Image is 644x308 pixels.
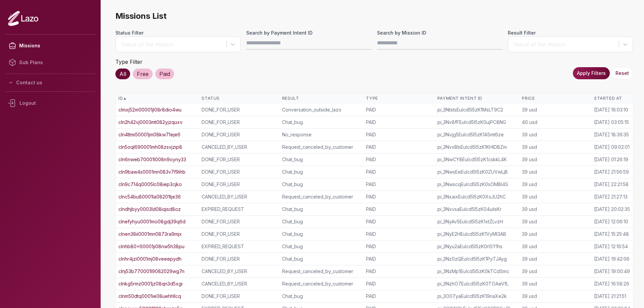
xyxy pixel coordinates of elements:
div: Chat_bug [282,206,361,213]
div: DONE_FOR_USER [202,256,276,262]
a: clmxj52m00001jl08r8dio4wu [118,106,181,113]
div: DONE_FOR_USER [202,156,276,163]
div: 39 usd [522,169,589,175]
button: Contact us [5,77,95,89]
div: pi_3Nz0zQEulcd5I5zK1PyTJAyg [437,256,517,262]
div: PAID [366,119,432,126]
div: pi_3NwscqEulcd5I5zK0sOMBI4S [437,181,517,188]
a: cln6nweb70001l008n9oyny33 [118,156,186,163]
div: DONE_FOR_USER [202,169,276,175]
a: clndhjbyy0003ld08iqisd8oz [118,206,181,213]
div: Chat_bug [282,156,361,163]
div: Chat_bug [282,231,361,237]
div: Chat_bug [282,293,361,300]
div: Type [366,96,432,101]
div: 39 usd [522,181,589,188]
div: ID [118,96,196,101]
div: Chat_bug [282,181,361,188]
button: Apply Filters [573,67,610,79]
div: pi_3O07yaEulcd5I5zK19naXe2k [437,293,517,300]
label: Type Filter [115,58,143,65]
div: [DATE] 19:00:49 [594,268,630,275]
div: 39 usd [522,256,589,262]
div: 39 usd [522,231,589,237]
div: pi_3NxvsaEulcd5I5zK04uiIsKr [437,206,517,213]
a: cln2h42vj0003mt082yjzquxv [118,119,182,126]
div: pi_3NwsEeEulcd5I5zK0ZUVwLjB [437,169,517,175]
div: EXPIRED_REQUEST [202,206,276,213]
div: Status [202,96,276,101]
a: clnhr4jzi0001mj08veeepydh [118,256,181,262]
div: pi_3NzMp1Eulcd5I5zK0kTCdSmc [437,268,517,275]
div: DONE_FOR_USER [202,106,276,113]
div: CANCELED_BY_USER [202,193,276,200]
div: PAID [366,280,432,287]
div: EXPIRED_REQUEST [202,243,276,250]
div: Chat_bug [282,169,361,175]
span: Missions List [115,11,633,21]
div: PAID [366,256,432,262]
div: Price [522,96,589,101]
div: DONE_FOR_USER [202,293,276,300]
div: [DATE] 22:21:58 [594,181,629,188]
div: 39 usd [522,156,589,163]
a: cln9c714q0005lc08iep3cjko [118,181,182,188]
div: Result [282,96,361,101]
label: Result Filter [508,30,633,36]
div: pi_3NyAv5Eulcd5I5zK1xtZLvzH [437,218,517,225]
div: Request_canceled_by_customer [282,144,361,150]
div: PAID [366,231,432,237]
a: Sub Plans [5,54,95,71]
div: [DATE] 21:56:59 [594,169,629,175]
div: [DATE] 15:25:48 [594,231,629,237]
div: DONE_FOR_USER [202,181,276,188]
div: 39 usd [522,243,589,250]
div: [DATE] 16:03:10 [594,106,628,113]
div: 39 usd [522,293,589,300]
div: DONE_FOR_USER [202,131,276,138]
div: [DATE] 16:58:26 [594,280,629,287]
div: [DATE] 12:06:10 [594,218,628,225]
div: PAID [366,293,432,300]
div: [DATE] 01:26:19 [594,156,628,163]
div: pi_3NwCY8Eulcd5I5zK1cskkL4K [437,156,517,163]
div: DONE_FOR_USER [202,231,276,237]
span: ▲ [123,96,127,101]
div: PAID [366,193,432,200]
a: clnen38ii0001mn0873ra9mjx [118,231,182,237]
div: pi_3NyE2HEulcd5I5zK1VyMI3AB [437,231,517,237]
div: Status of the mission [121,40,223,48]
div: PAID [366,169,432,175]
div: PAID [366,206,432,213]
div: pi_3Nyu2aEulcd5I5zK0rlSY1hs [437,243,517,250]
div: [DATE] 09:02:01 [594,144,630,150]
div: 39 usd [522,206,589,213]
div: [DATE] 18:36:35 [594,131,629,138]
div: Chat_bug [282,119,361,126]
div: pi_3NvxBbEulcd5I5zK1KHIDBZm [437,144,517,150]
div: [DATE] 12:16:54 [594,243,628,250]
a: clnkg5rmz0001jz08qn3d5xgi [118,280,182,287]
a: clnm50dtq0001ie08uehhllcq [118,293,181,300]
div: Chat_bug [282,243,361,250]
div: PAID [366,218,432,225]
div: PAID [366,181,432,188]
div: DONE_FOR_USER [202,218,276,225]
div: PAID [366,144,432,150]
div: [DATE] 03:05:15 [594,119,629,126]
button: Reset [611,67,633,79]
div: 39 usd [522,193,589,200]
div: Logout [5,94,95,112]
div: [DATE] 20:02:35 [594,206,630,213]
a: clnj53b770001l9082029wg7n [118,268,184,275]
div: Request_canceled_by_customer [282,268,361,275]
div: Payment Intent ID [437,96,517,101]
div: Request_canceled_by_customer [282,193,361,200]
div: Free [133,69,153,79]
div: PAID [366,243,432,250]
div: [DATE] 21:27:13 [594,193,628,200]
div: pi_3Nvjg5Eulcd5I5zK1A5mt6ze [437,131,517,138]
a: cln9baw4s0001mn083v7f9ihb [118,169,185,175]
div: No_response [282,131,361,138]
div: Request_canceled_by_customer [282,280,361,287]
